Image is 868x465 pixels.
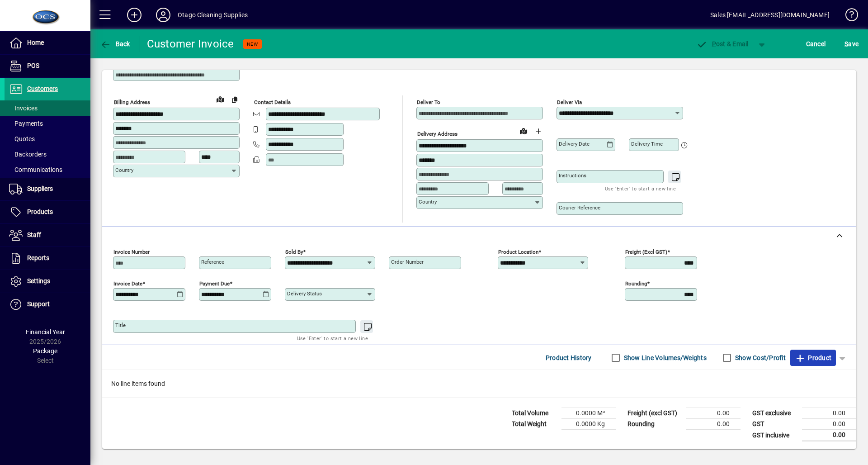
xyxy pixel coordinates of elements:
td: 0.0000 Kg [561,419,616,430]
mat-label: Country [115,167,133,173]
span: NEW [247,41,258,47]
span: P [712,40,716,47]
label: Show Line Volumes/Weights [622,353,707,362]
a: Backorders [5,147,90,162]
button: Save [842,36,861,52]
div: Otago Cleaning Supplies [178,8,248,22]
span: Suppliers [27,185,53,192]
td: 0.0000 M³ [561,408,616,419]
a: Products [5,201,90,223]
mat-label: Instructions [559,172,586,179]
button: Add [120,7,149,23]
span: Financial Year [26,328,65,336]
button: Profile [149,7,178,23]
mat-label: Invoice number [113,249,150,255]
span: POS [27,62,39,69]
span: Back [100,40,130,47]
button: Product History [542,350,595,366]
span: Home [27,39,44,46]
mat-label: Country [419,199,437,205]
span: Product [795,351,831,365]
div: No line items found [102,370,856,398]
button: Product [790,350,836,366]
span: Staff [27,231,41,238]
span: Reports [27,254,49,261]
mat-label: Order number [391,259,424,265]
button: Choose address [531,124,545,138]
td: GST [748,419,802,430]
div: Customer Invoice [147,37,234,51]
td: 0.00 [686,408,741,419]
a: Communications [5,162,90,177]
span: Package [33,347,57,355]
mat-label: Title [115,322,126,328]
a: POS [5,55,90,77]
mat-label: Freight (excl GST) [625,249,667,255]
a: Knowledge Base [839,2,857,31]
a: Quotes [5,131,90,147]
span: ost & Email [696,40,749,47]
mat-label: Product location [498,249,538,255]
span: Cancel [806,37,826,51]
button: Back [98,36,132,52]
mat-label: Courier Reference [559,204,600,211]
mat-label: Deliver via [557,99,582,105]
span: Product History [546,351,592,365]
button: Copy to Delivery address [227,92,242,107]
button: Cancel [804,36,828,52]
a: Settings [5,270,90,293]
span: Invoices [9,104,38,112]
a: Suppliers [5,178,90,200]
a: Support [5,293,90,316]
div: Sales [EMAIL_ADDRESS][DOMAIN_NAME] [710,8,830,22]
span: Support [27,300,50,308]
span: Backorders [9,151,47,158]
span: Payments [9,120,43,127]
span: Customers [27,85,58,92]
mat-label: Rounding [625,280,647,287]
td: 0.00 [802,408,856,419]
span: S [844,40,848,47]
mat-hint: Use 'Enter' to start a new line [297,333,368,343]
span: Settings [27,277,50,285]
mat-label: Delivery time [631,141,663,147]
td: Rounding [623,419,686,430]
label: Show Cost/Profit [733,353,786,362]
td: 0.00 [686,419,741,430]
mat-label: Sold by [285,249,303,255]
span: Communications [9,166,62,173]
mat-label: Delivery date [559,141,590,147]
td: 0.00 [802,430,856,441]
a: Reports [5,247,90,270]
span: Quotes [9,135,35,142]
td: 0.00 [802,419,856,430]
mat-label: Invoice date [113,280,142,287]
mat-label: Deliver To [417,99,440,105]
span: ave [844,37,859,51]
mat-label: Delivery status [287,290,322,297]
td: GST exclusive [748,408,802,419]
td: Freight (excl GST) [623,408,686,419]
mat-hint: Use 'Enter' to start a new line [605,183,676,194]
app-page-header-button: Back [90,36,140,52]
td: Total Weight [507,419,561,430]
mat-label: Reference [201,259,224,265]
td: GST inclusive [748,430,802,441]
td: Total Volume [507,408,561,419]
button: Post & Email [692,36,753,52]
a: Payments [5,116,90,131]
a: View on map [516,123,531,138]
a: View on map [213,92,227,106]
mat-label: Payment due [199,280,230,287]
a: Home [5,32,90,54]
a: Staff [5,224,90,247]
a: Invoices [5,100,90,116]
span: Products [27,208,53,215]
